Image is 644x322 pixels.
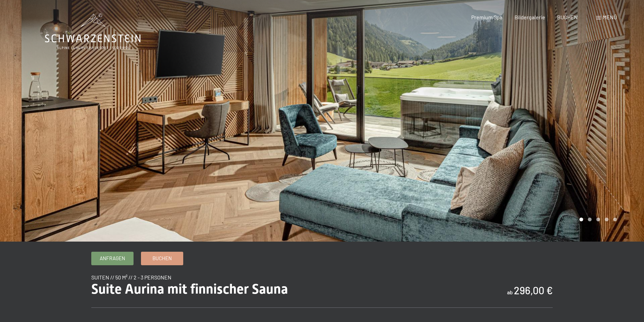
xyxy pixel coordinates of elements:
span: Buchen [152,255,172,262]
a: Premium Spa [471,14,502,20]
a: Buchen [141,252,183,265]
span: Anfragen [100,255,125,262]
b: 296,00 € [514,284,553,296]
span: Suiten // 50 m² // 2 - 3 Personen [91,274,171,280]
a: BUCHEN [557,14,578,20]
span: ab [507,289,513,295]
a: Anfragen [92,252,133,265]
span: Suite Aurina mit finnischer Sauna [91,281,288,297]
a: Bildergalerie [515,14,545,20]
span: Menü [603,14,617,20]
